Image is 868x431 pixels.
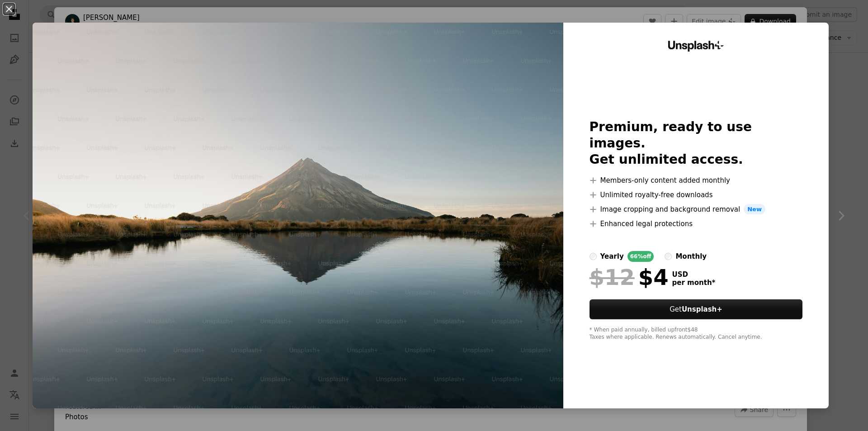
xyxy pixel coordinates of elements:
input: yearly66%off [590,253,597,260]
div: $4 [590,265,669,289]
span: New [744,204,765,215]
div: yearly [600,251,624,262]
input: monthly [665,253,672,260]
li: Unlimited royalty-free downloads [590,189,803,200]
li: Image cropping and background removal [590,204,803,215]
h2: Premium, ready to use images. Get unlimited access. [590,119,803,168]
span: USD [672,270,716,279]
li: Members-only content added monthly [590,175,803,186]
span: per month * [672,279,716,287]
strong: Unsplash+ [682,305,722,313]
div: 66% off [627,251,654,262]
span: $12 [590,265,635,289]
button: GetUnsplash+ [590,299,803,319]
div: * When paid annually, billed upfront $48 Taxes where applicable. Renews automatically. Cancel any... [590,327,803,341]
div: monthly [675,251,707,262]
li: Enhanced legal protections [590,218,803,229]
